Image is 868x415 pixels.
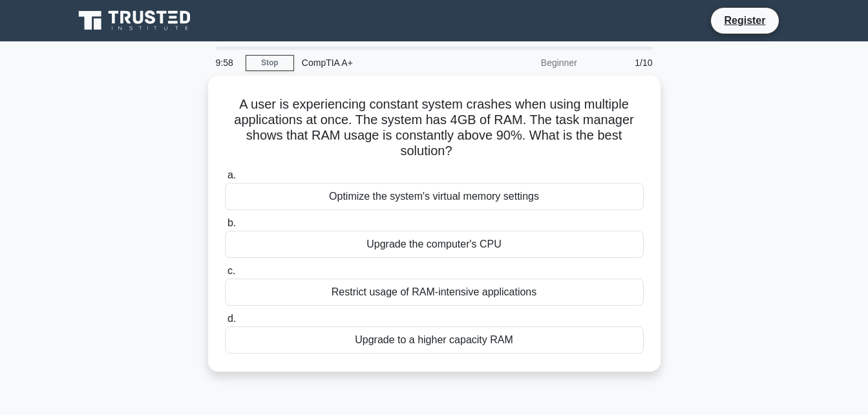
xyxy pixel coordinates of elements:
div: Upgrade the computer's CPU [225,231,644,258]
div: Restrict usage of RAM-intensive applications [225,279,644,306]
div: 1/10 [585,50,661,76]
div: CompTIA A+ [294,50,472,76]
div: Optimize the system's virtual memory settings [225,183,644,210]
span: c. [228,265,235,276]
span: d. [228,313,236,324]
div: Upgrade to a higher capacity RAM [225,326,644,354]
span: a. [228,169,236,180]
div: Beginner [472,50,585,76]
h5: A user is experiencing constant system crashes when using multiple applications at once. The syst... [224,96,645,160]
a: Register [716,12,773,28]
div: 9:58 [208,50,246,76]
span: b. [228,217,236,228]
a: Stop [246,55,294,71]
